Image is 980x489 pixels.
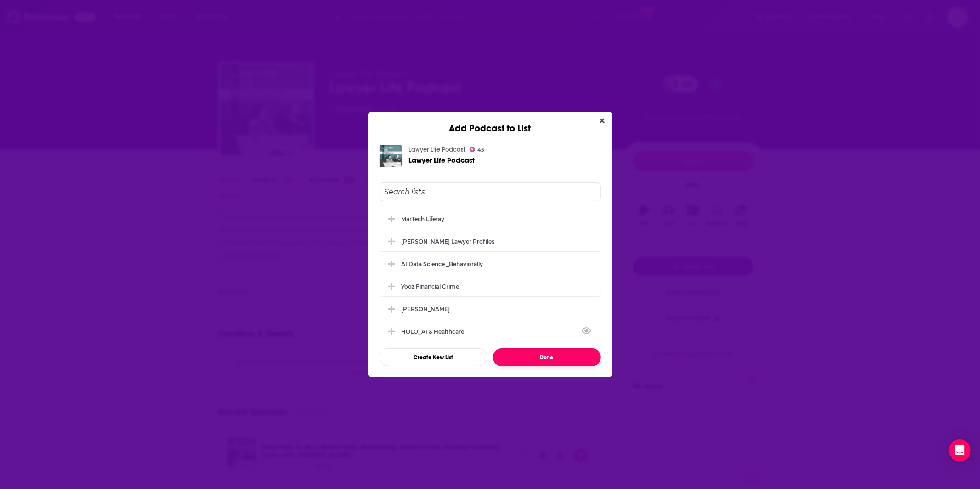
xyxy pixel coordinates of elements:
[380,321,601,341] div: HOLO_AI & Healthcare
[380,182,601,366] div: Add Podcast To List
[380,231,601,251] div: David Craig Lawyer Profiles
[380,145,402,167] img: Lawyer Life Podcast
[949,439,971,461] div: Open Intercom Messenger
[402,283,459,290] div: Yooz Financial Crime
[409,146,466,154] a: Lawyer Life Podcast
[380,182,601,201] input: Search lists
[402,328,470,335] div: HOLO_AI & Healthcare
[477,148,484,152] span: 45
[380,276,601,296] div: Yooz Financial Crime
[402,238,495,245] div: [PERSON_NAME] Lawyer Profiles
[409,156,475,164] a: Lawyer Life Podcast
[368,112,612,134] div: Add Podcast to List
[402,261,483,267] div: AI data Science _Behaviorally
[493,348,601,366] button: Done
[380,254,601,274] div: AI data Science _Behaviorally
[380,299,601,319] div: Matt Marcotte_Branding
[380,348,487,366] button: Create New List
[470,147,485,152] a: 45
[402,216,445,222] div: MarTech Liferay
[380,209,601,229] div: MarTech Liferay
[596,115,608,127] button: Close
[465,333,470,334] button: View Link
[402,306,450,313] div: [PERSON_NAME]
